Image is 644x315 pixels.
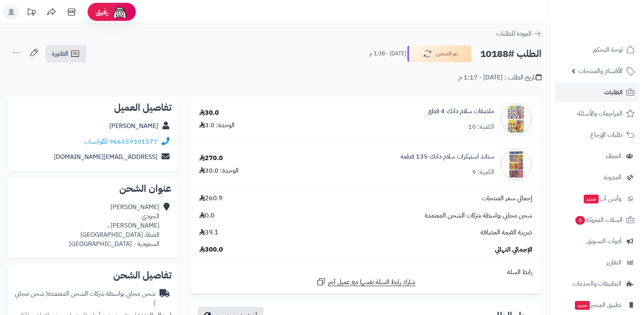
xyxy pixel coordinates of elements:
span: لوحة التحكم [593,44,623,55]
div: تاريخ الطلب : [DATE] - 1:17 م [458,73,542,82]
a: ملصقات سلام دانك 4 قطع [428,107,494,116]
span: الإجمالي النهائي [495,245,532,254]
span: وآتس آب [583,193,622,204]
h2: تفاصيل الشحن [14,270,172,280]
span: 39.1 [199,228,219,237]
a: المدونة [555,168,639,187]
div: رابط السلة [193,268,538,277]
a: [PERSON_NAME] [109,121,158,131]
h2: الطلب #10188 [480,46,542,62]
span: 3 [575,216,585,225]
span: تطبيق المتجر [574,299,622,311]
span: المدونة [604,172,622,183]
div: الكمية: 9 [472,168,494,177]
button: تم الشحن [407,45,472,62]
h2: عنوان الشحن [14,184,172,193]
div: الوحدة: 3.0 [199,121,235,130]
span: العملاء [606,150,622,162]
a: تطبيق المتجرجديد [555,295,639,315]
span: التقارير [606,257,622,268]
a: 966559301577 [109,137,157,146]
a: ستاند استيكرات سلام دانك 135 قطعة [401,152,494,161]
span: ضريبة القيمة المضافة [480,228,532,237]
small: [DATE] - 1:38 م [369,50,406,58]
a: [EMAIL_ADDRESS][DOMAIN_NAME] [54,152,157,162]
a: العملاء [555,146,639,166]
span: ( شحن مجاني ) [15,289,155,308]
a: شارك رابط السلة نفسها مع عميل آخر [316,277,415,287]
a: السلات المتروكة3 [555,210,639,230]
span: الطلبات [604,87,623,98]
a: التقارير [555,253,639,272]
a: لوحة التحكم [555,40,639,59]
div: الكمية: 10 [468,122,494,132]
a: المراجعات والأسئلة [555,104,639,123]
div: 270.0 [199,154,223,163]
img: ai-face.png [112,4,128,20]
span: شحن مجاني بواسطة شركات الشحن المعتمدة [425,211,532,220]
div: الوحدة: 30.0 [199,166,239,175]
a: العودة للطلبات [496,29,542,39]
a: الفاتورة [45,45,86,63]
div: [PERSON_NAME] الجودي [PERSON_NAME] ، الصقا، [GEOGRAPHIC_DATA] السعودية - [GEOGRAPHIC_DATA] [69,203,159,248]
span: طلبات الإرجاع [590,129,623,140]
span: العودة للطلبات [496,29,532,39]
a: التطبيقات والخدمات [555,274,639,293]
span: إجمالي سعر المنتجات [482,194,532,203]
a: أدوات التسويق [555,232,639,251]
a: تحديثات المنصة [21,4,41,22]
img: 1714987960-%D8%B3%D9%84%D8%A7%D9%85%20%D8%AF%D8%A7%D9%86%D9%83-90x90.jpg [501,103,532,135]
span: التطبيقات والخدمات [572,278,622,289]
span: رفيق [96,7,108,17]
a: واتساب [84,137,108,146]
span: الفاتورة [52,49,68,59]
span: المراجعات والأسئلة [577,108,623,119]
div: شحن مجاني بواسطة شركات الشحن المعتمدة [14,289,155,308]
span: أدوات التسويق [587,236,622,247]
span: جديد [584,195,599,203]
span: السلات المتروكة [574,214,623,226]
img: 1733135034-%D8%B3%D9%84%D8%A7%D9%85%20%D8%AF%D8%A7%D9%86%D9%83%20%D8%B3%D8%AA%D8%A7%D9%86%D8%AF-9... [501,148,532,181]
a: وآتس آبجديد [555,189,639,208]
span: 300.0 [199,245,223,254]
span: شارك رابط السلة نفسها مع عميل آخر [328,278,415,287]
a: الطلبات [555,83,639,102]
h2: تفاصيل العميل [14,103,172,112]
span: 0.0 [199,211,215,220]
span: جديد [575,301,590,310]
span: الأقسام والمنتجات [579,65,623,77]
a: طلبات الإرجاع [555,125,639,144]
span: 260.9 [199,194,223,203]
div: 30.0 [199,108,219,118]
